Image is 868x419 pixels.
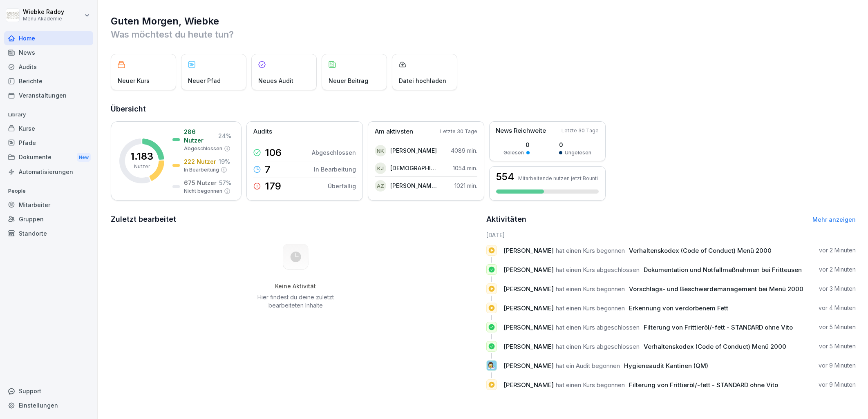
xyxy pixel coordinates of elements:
p: 1021 min. [454,181,477,190]
p: 675 Nutzer [184,178,217,187]
span: hat einen Kurs begonnen [556,285,625,293]
a: Veranstaltungen [4,88,93,103]
span: [PERSON_NAME] [503,343,554,350]
p: Mitarbeitende nutzen jetzt Bounti [518,175,598,181]
p: In Bearbeitung [314,165,356,174]
p: Letzte 30 Tage [562,127,599,134]
p: vor 5 Minuten [819,342,856,350]
span: Erkennung von verdorbenem Fett [629,304,728,312]
p: vor 9 Minuten [819,381,856,389]
a: Einstellungen [4,398,93,412]
a: Mitarbeiter [4,198,93,212]
p: 1054 min. [453,164,477,172]
a: Berichte [4,74,93,88]
span: hat einen Kurs begonnen [556,304,625,312]
span: hat einen Kurs begonnen [556,247,625,254]
p: Abgeschlossen [312,148,356,157]
p: 19 % [219,157,230,166]
h6: [DATE] [486,231,856,239]
a: DokumenteNew [4,150,93,165]
div: Support [4,384,93,398]
p: vor 2 Minuten [819,265,856,274]
p: 👩‍🔬 [488,360,495,371]
p: 106 [265,148,282,158]
span: Verhaltenskodex (Code of Conduct) Menü 2000 [644,343,786,350]
p: vor 3 Minuten [819,285,856,293]
a: Audits [4,60,93,74]
a: Pfade [4,136,93,150]
p: Was möchtest du heute tun? [111,28,856,41]
h2: Zuletzt bearbeitet [111,214,481,225]
span: Verhaltenskodex (Code of Conduct) Menü 2000 [629,247,772,254]
p: Menü Akademie [23,16,64,22]
p: Neuer Kurs [118,76,150,85]
p: Gelesen [503,149,524,156]
span: [PERSON_NAME] [503,304,554,312]
h5: Keine Aktivität [254,283,337,290]
span: [PERSON_NAME] [503,323,554,331]
span: hat einen Kurs abgeschlossen [556,266,640,274]
span: [PERSON_NAME] [503,362,554,370]
span: [PERSON_NAME] [503,285,554,293]
h1: Guten Morgen, Wiebke [111,15,856,28]
h2: Übersicht [111,103,856,115]
p: 4089 min. [451,146,477,155]
div: New [77,153,91,162]
span: hat einen Kurs abgeschlossen [556,323,640,331]
p: 0 [503,140,530,149]
p: Überfällig [328,182,356,190]
span: [PERSON_NAME] [503,381,554,389]
p: People [4,185,93,198]
p: 222 Nutzer [184,157,216,166]
div: KJ [375,163,386,174]
span: Hygieneaudit Kantinen (QM) [624,362,708,370]
div: NK [375,145,386,156]
a: Kurse [4,121,93,136]
span: [PERSON_NAME] [503,247,554,254]
span: Vorschlags- und Beschwerdemanagement bei Menü 2000 [629,285,803,293]
p: In Bearbeitung [184,166,219,174]
p: Datei hochladen [399,76,446,85]
div: AZ [375,180,386,192]
p: Neues Audit [258,76,293,85]
p: 286 Nutzer [184,127,216,145]
a: Gruppen [4,212,93,226]
span: Filterung von Frittieröl/-fett - STANDARD ohne Vito [629,381,778,389]
p: 57 % [219,178,231,187]
p: Audits [253,127,272,136]
p: Wiebke Radoy [23,9,64,16]
p: Nutzer [134,163,150,170]
p: [DEMOGRAPHIC_DATA][PERSON_NAME] [390,164,437,172]
span: hat einen Kurs begonnen [556,381,625,389]
p: vor 5 Minuten [819,323,856,331]
p: [PERSON_NAME] Zsarta [390,181,437,190]
p: Ungelesen [565,149,591,156]
h3: 554 [496,172,514,182]
p: Nicht begonnen [184,187,222,195]
div: Dokumente [4,150,93,165]
p: Neuer Beitrag [329,76,368,85]
p: 1.183 [130,152,153,161]
span: hat ein Audit begonnen [556,362,620,370]
p: 0 [559,140,591,149]
p: vor 4 Minuten [819,304,856,312]
p: Abgeschlossen [184,145,222,152]
p: 24 % [218,131,231,140]
p: vor 2 Minuten [819,246,856,254]
a: News [4,45,93,60]
h2: Aktivitäten [486,214,526,225]
div: Home [4,31,93,45]
a: Automatisierungen [4,165,93,179]
div: Standorte [4,226,93,241]
span: Filterung von Frittieröl/-fett - STANDARD ohne Vito [644,323,793,331]
span: hat einen Kurs abgeschlossen [556,343,640,350]
p: vor 9 Minuten [819,361,856,370]
p: Neuer Pfad [188,76,221,85]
